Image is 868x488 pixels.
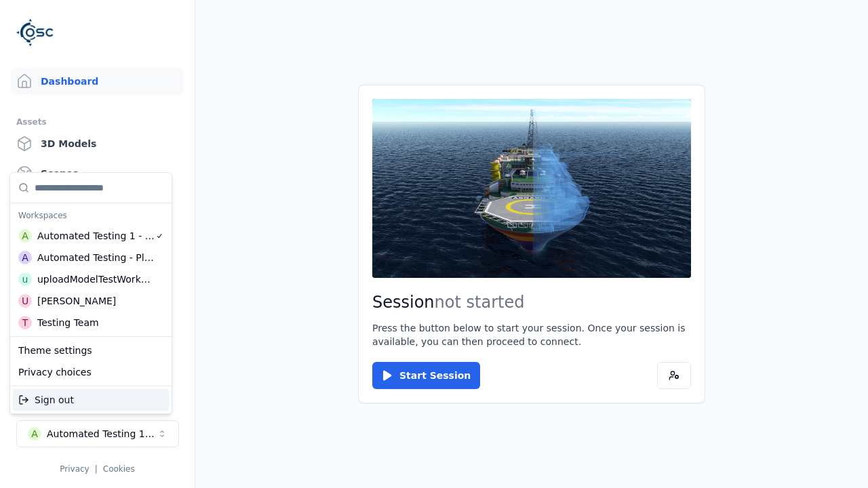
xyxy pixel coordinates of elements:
div: Automated Testing - Playwright [37,251,155,264]
div: T [18,316,32,329]
div: Suggestions [10,173,172,336]
div: A [18,251,32,264]
div: uploadModelTestWorkspace [37,272,154,286]
div: A [18,229,32,243]
div: Automated Testing 1 - Playwright [37,229,155,243]
div: Suggestions [10,337,172,386]
div: Testing Team [37,316,99,329]
div: u [18,272,32,286]
div: Suggestions [10,386,172,413]
div: Theme settings [13,340,169,361]
div: [PERSON_NAME] [37,294,116,308]
div: Sign out [13,389,169,411]
div: Privacy choices [13,361,169,383]
div: Workspaces [13,206,169,225]
div: U [18,294,32,308]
